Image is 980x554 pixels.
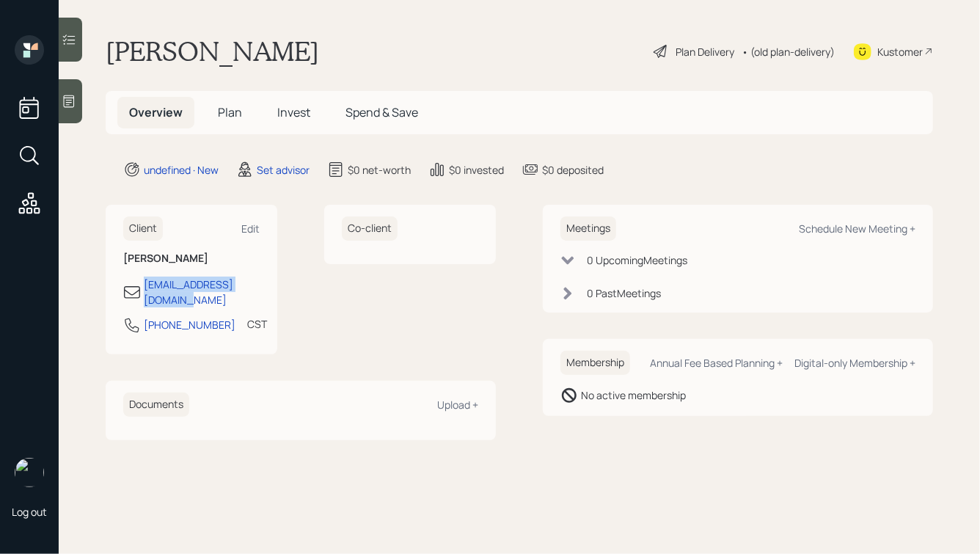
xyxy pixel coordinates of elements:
div: 0 Past Meeting s [587,285,661,301]
span: Overview [129,104,183,120]
div: $0 invested [449,162,504,178]
div: Annual Fee Based Planning + [650,356,783,370]
h6: [PERSON_NAME] [123,252,260,265]
h1: [PERSON_NAME] [106,35,319,68]
div: $0 net-worth [348,162,411,178]
div: $0 deposited [542,162,604,178]
div: • (old plan-delivery) [742,44,835,59]
h6: Co-client [342,216,398,241]
div: Kustomer [877,44,923,59]
div: Digital-only Membership + [794,356,915,370]
span: Plan [218,104,242,120]
h6: Membership [560,351,630,375]
img: hunter_neumayer.jpg [15,458,44,487]
div: No active membership [581,387,686,403]
h6: Meetings [560,216,616,241]
div: [PHONE_NUMBER] [144,317,235,332]
div: 0 Upcoming Meeting s [587,252,687,268]
div: Edit [241,222,260,236]
div: Schedule New Meeting + [799,222,915,236]
div: CST [247,316,267,332]
h6: Client [123,216,163,241]
h6: Documents [123,393,189,417]
span: Spend & Save [345,104,418,120]
div: [EMAIL_ADDRESS][DOMAIN_NAME] [144,277,260,307]
div: Log out [12,505,47,519]
div: Set advisor [257,162,310,178]
div: Upload + [437,398,478,412]
div: Plan Delivery [676,44,734,59]
div: undefined · New [144,162,219,178]
span: Invest [277,104,310,120]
